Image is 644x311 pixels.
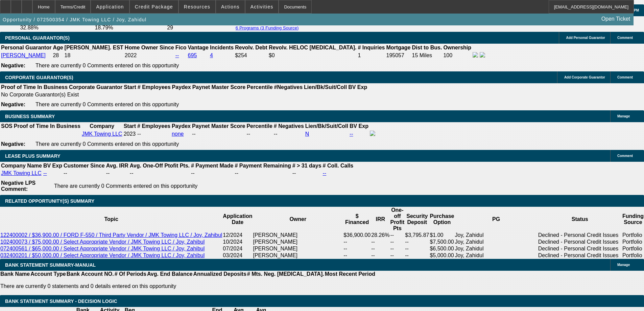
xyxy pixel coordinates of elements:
[35,102,179,107] span: There are currently 0 Comments entered on this opportunity
[1,141,25,147] b: Negative:
[247,84,272,90] b: Percentile
[429,245,454,252] td: $6,500.00
[253,245,343,252] td: [PERSON_NAME]
[193,271,246,277] th: Annualized Deposits
[5,298,117,304] span: Bank Statement Summary - Decision Logic
[358,45,385,50] b: # Inquiries
[405,252,429,259] td: --
[371,252,390,259] td: --
[247,271,325,277] th: # Mts. Neg. [MEDICAL_DATA].
[538,207,622,232] th: Status
[454,252,538,259] td: Joy, Zahidul
[599,13,633,25] a: Open Ticket
[412,45,442,50] b: Dist to Bus.
[1,170,42,176] a: JMK Towing LLC
[175,45,187,50] b: Fico
[390,252,405,259] td: --
[622,239,644,245] td: Portfolio
[5,35,70,41] span: PERSONAL GUARANTOR(S)
[251,4,273,9] span: Activities
[191,170,234,177] td: --
[292,163,321,169] b: # > 31 days
[253,239,343,245] td: [PERSON_NAME]
[269,45,357,50] b: Revolv. HELOC [MEDICAL_DATA].
[188,45,209,50] b: Vantage
[350,131,353,137] a: --
[52,52,63,59] td: 28
[172,123,191,129] b: Paydex
[235,163,291,169] b: # Payment Remaining
[35,141,179,147] span: There are currently 0 Comments entered on this opportunity
[30,271,66,277] th: Account Type
[323,163,354,169] b: # Coll. Calls
[1,63,25,68] b: Negative:
[123,130,136,138] td: 2023
[305,131,309,137] a: N
[443,45,471,50] b: Ownership
[91,0,129,13] button: Application
[138,84,171,90] b: # Employees
[371,232,390,239] td: 28.26%
[147,271,193,277] th: Avg. End Balance
[390,207,405,232] th: One-off Profit Pts
[5,198,94,204] span: RELATED OPPORTUNITY(S) SUMMARY
[405,207,429,232] th: Security Deposit
[175,52,179,58] a: --
[210,52,213,58] a: 4
[454,232,538,239] td: Joy, Zahidul
[348,84,367,90] b: BV Exp
[566,36,605,40] span: Add Personal Guarantor
[1,84,68,91] th: Proof of Time In Business
[1,180,35,192] b: Negative LPS Comment:
[617,75,633,79] span: Comment
[5,114,55,119] span: BUSINESS SUMMARY
[210,45,234,50] b: Incidents
[124,84,136,90] b: Start
[130,163,190,169] b: Avg. One-Off Ptofit Pts.
[192,123,245,129] b: Paynet Master Score
[90,123,114,129] b: Company
[274,84,303,90] b: #Negatives
[1,102,25,107] b: Negative:
[386,45,411,50] b: Mortgage
[622,252,644,259] td: Portfolio
[622,245,644,252] td: Portfolio
[63,170,105,177] td: --
[167,24,233,31] td: 29
[429,232,454,239] td: $1.00
[184,4,210,9] span: Resources
[253,232,343,239] td: [PERSON_NAME]
[0,252,205,258] a: 032400201 / $50,000.00 / Select Appropriate Vendor / JMK Towing LLC / Joy, Zahibul
[5,262,96,268] span: BANK STATEMENT SUMMARY-MANUAL
[246,131,272,137] div: --
[454,239,538,245] td: Joy, Zahidul
[221,4,240,9] span: Actions
[617,263,630,267] span: Manage
[1,91,370,98] td: No Corporate Guarantor(s) Exist
[125,52,137,58] span: 2022
[617,114,630,118] span: Manage
[274,123,304,129] b: # Negatives
[172,131,184,137] a: none
[305,123,348,129] b: Lien/Bk/Suit/Coll
[0,246,205,251] a: 072400561 / $65,000.00 / Select Appropriate Vendor / JMK Towing LLC / Joy, Zahibul
[429,239,454,245] td: $7,500.00
[222,232,253,239] td: 12/2024
[405,232,429,239] td: $3,795.87
[43,163,62,169] b: BV Exp
[53,45,63,50] b: Age
[343,252,371,259] td: --
[137,123,170,129] b: # Employees
[235,52,268,59] td: $254
[323,170,327,176] a: --
[0,232,222,238] a: 122400002 / $36,900.00 / FORD F-550 / Third Party Vendor / JMK Towing LLC / Joy, Zahibul
[350,123,368,129] b: BV Exp
[371,245,390,252] td: --
[343,245,371,252] td: --
[253,252,343,259] td: [PERSON_NAME]
[43,170,47,176] a: --
[343,239,371,245] td: --
[64,52,124,59] td: 18
[429,207,454,232] th: Purchase Option
[405,239,429,245] td: --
